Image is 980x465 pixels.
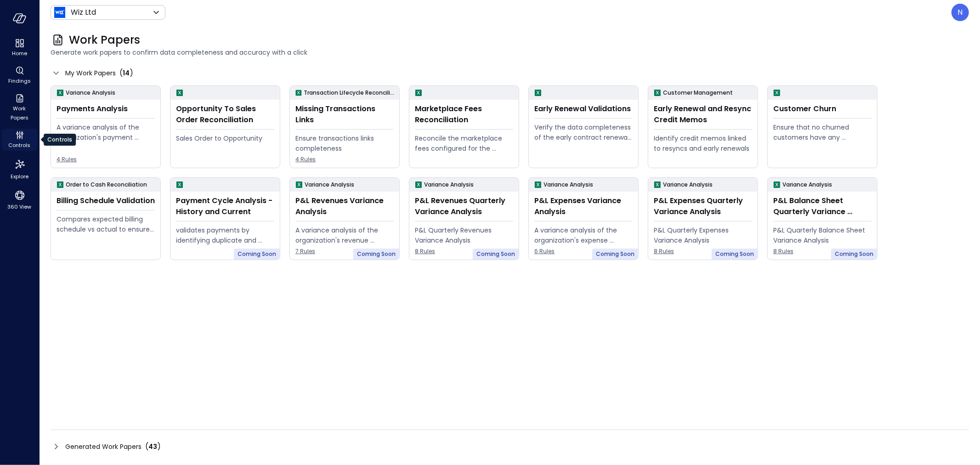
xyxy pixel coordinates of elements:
[8,202,32,211] span: 360 View
[654,247,752,256] span: 8 Rules
[715,250,754,259] span: Coming Soon
[6,104,34,122] span: Work Papers
[424,180,474,189] p: Variance Analysis
[534,247,633,256] span: 6 Rules
[57,122,155,142] div: A variance analysis of the organization's payment transactions
[71,7,96,18] p: Wiz Ltd
[2,64,37,86] div: Findings
[176,103,274,125] div: Opportunity To Sales Order Reconciliation
[773,122,872,142] div: Ensure that no churned customers have any remaining open invoices
[176,225,274,245] div: validates payments by identifying duplicate and erroneous entries.
[295,155,394,164] span: 4 Rules
[415,103,513,125] div: Marketplace Fees Reconciliation
[176,195,274,217] div: Payment Cycle Analysis - History and Current
[304,88,396,97] p: Transaction Lifecycle Reconciliation
[9,141,31,150] span: Controls
[145,441,161,452] div: ( )
[2,156,37,182] div: Explore
[773,247,872,256] span: 8 Rules
[176,133,274,143] div: Sales Order to Opportunity
[2,187,37,212] div: 360 View
[663,180,713,189] p: Variance Analysis
[123,68,130,78] span: 14
[57,103,155,114] div: Payments Analysis
[952,4,969,21] div: Noa Turgeman
[57,214,155,234] div: Compares expected billing schedule vs actual to ensure timely and compliant invoicing
[295,103,394,125] div: Missing Transactions Links
[476,250,515,259] span: Coming Soon
[415,225,513,245] div: P&L Quarterly Revenues Variance Analysis
[8,76,31,85] span: Findings
[2,37,37,59] div: Home
[415,133,513,153] div: Reconcile the marketplace fees configured for the Opportunity to the actual fees being paid
[654,195,752,217] div: P&L Expenses Quarterly Variance Analysis
[534,225,633,245] div: A variance analysis of the organization's expense accounts
[65,68,116,78] span: My Work Papers
[66,180,147,189] p: Order to Cash Reconciliation
[654,225,752,245] div: P&L Quarterly Expenses Variance Analysis
[663,88,733,97] p: Customer Management
[11,172,28,181] span: Explore
[57,155,155,164] span: 4 Rules
[534,122,633,142] div: Verify the data completeness of the early contract renewal process
[773,195,872,217] div: P&L Balance Sheet Quarterly Variance Analysis
[238,250,276,259] span: Coming Soon
[57,195,155,206] div: Billing Schedule Validation
[305,180,354,189] p: Variance Analysis
[357,250,396,259] span: Coming Soon
[415,195,513,217] div: P&L Revenues Quarterly Variance Analysis
[148,442,157,451] span: 43
[773,225,872,245] div: P&L Quarterly Balance Sheet Variance Analysis
[415,247,513,256] span: 8 Rules
[782,180,832,189] p: Variance Analysis
[534,195,633,217] div: P&L Expenses Variance Analysis
[2,129,37,151] div: Controls
[119,68,133,79] div: ( )
[295,133,394,153] div: Ensure transactions links completeness
[835,250,873,259] span: Coming Soon
[295,225,394,245] div: A variance analysis of the organization's revenue accounts
[654,103,752,125] div: Early Renewal and Resync Credit Memos
[54,7,65,18] img: Icon
[65,442,142,452] span: Generated Work Papers
[12,49,27,58] span: Home
[544,180,593,189] p: Variance Analysis
[534,103,633,114] div: Early Renewal Validations
[44,134,76,146] div: Controls
[2,92,37,123] div: Work Papers
[69,33,140,47] span: Work Papers
[51,47,969,57] span: Generate work papers to confirm data completeness and accuracy with a click
[596,250,634,259] span: Coming Soon
[295,247,394,256] span: 7 Rules
[773,103,872,114] div: Customer Churn
[654,133,752,153] div: Identify credit memos linked to resyncs and early renewals
[66,88,115,97] p: Variance Analysis
[295,195,394,217] div: P&L Revenues Variance Analysis
[958,7,963,18] p: N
